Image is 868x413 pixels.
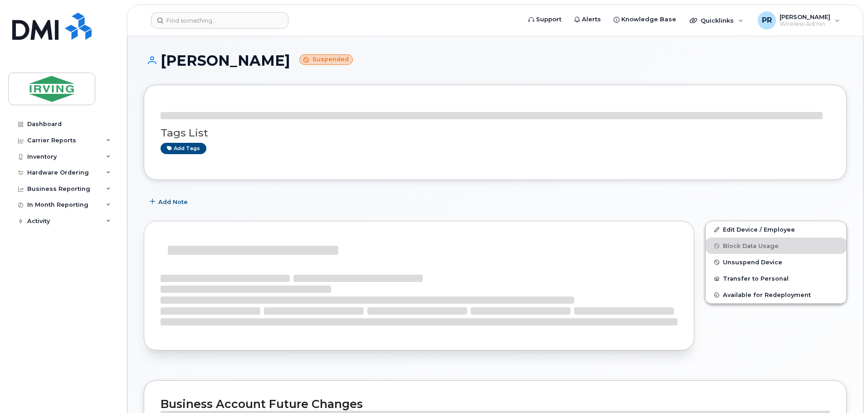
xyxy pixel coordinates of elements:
[161,397,830,411] h2: Business Account Future Changes
[706,221,846,238] a: Edit Device / Employee
[706,287,846,303] button: Available for Redeployment
[706,238,846,254] button: Block Data Usage
[161,143,206,154] a: Add tags
[161,127,830,139] h3: Tags List
[144,53,847,68] h1: [PERSON_NAME]
[299,54,353,65] small: Suspended
[723,292,811,298] span: Available for Redeployment
[723,259,782,266] span: Unsuspend Device
[144,194,195,210] button: Add Note
[158,198,188,206] span: Add Note
[706,270,846,287] button: Transfer to Personal
[706,254,846,270] button: Unsuspend Device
